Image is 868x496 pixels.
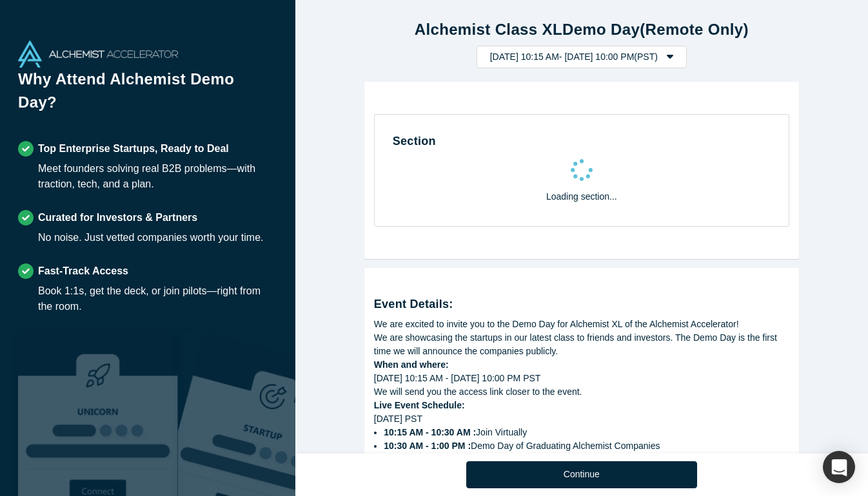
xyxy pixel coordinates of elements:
[393,133,753,150] h3: Section
[38,143,229,154] strong: Top Enterprise Startups, Ready to Deal
[38,212,197,223] strong: Curated for Investors & Partners
[374,412,789,453] div: [DATE] PST
[18,41,178,68] img: Alchemist Accelerator Logo
[18,68,277,123] h1: Why Attend Alchemist Demo Day?
[384,426,789,439] li: Join Virtually
[466,461,697,488] button: Continue
[374,331,789,358] div: We are showcasing the startups in our latest class to friends and investors. The Demo Day is the ...
[546,190,617,204] p: Loading section...
[384,427,476,437] strong: 10:15 AM - 10:30 AM :
[374,298,453,310] strong: Event Details:
[374,400,465,410] strong: Live Event Schedule:
[374,385,789,399] div: We will send you the access link closer to the event.
[374,372,789,385] div: [DATE] 10:15 AM - [DATE] 10:00 PM PST
[374,318,789,331] div: We are excited to invite you to the Demo Day for Alchemist XL of the Alchemist Accelerator!
[38,265,128,276] strong: Fast-Track Access
[384,439,789,453] li: Demo Day of Graduating Alchemist Companies
[374,359,449,370] strong: When and where:
[38,283,277,314] div: Book 1:1s, get the deck, or join pilots—right from the room.
[384,441,471,451] strong: 10:30 AM - 1:00 PM :
[477,46,687,68] button: [DATE] 10:15 AM- [DATE] 10:00 PM(PST)
[38,230,264,245] div: No noise. Just vetted companies worth your time.
[415,21,749,38] strong: Alchemist Class XL Demo Day (Remote Only)
[38,161,277,192] div: Meet founders solving real B2B problems—with traction, tech, and a plan.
